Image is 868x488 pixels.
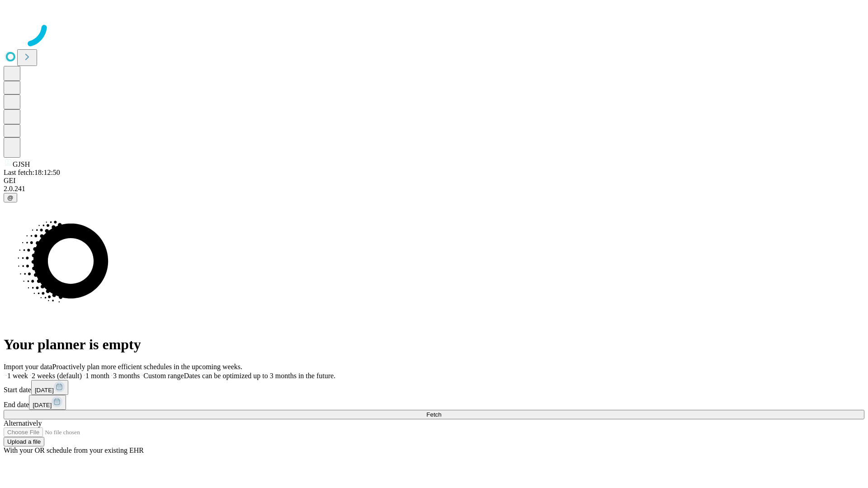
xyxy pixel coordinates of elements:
[7,194,14,201] span: @
[32,372,82,380] span: 2 weeks (default)
[4,410,864,419] button: Fetch
[31,380,68,395] button: [DATE]
[426,411,441,418] span: Fetch
[4,395,864,410] div: End date
[4,169,60,176] span: Last fetch: 18:12:50
[4,193,17,202] button: @
[4,185,864,193] div: 2.0.241
[113,372,140,380] span: 3 months
[4,336,864,353] h1: Your planner is empty
[33,402,52,408] span: [DATE]
[7,372,28,380] span: 1 week
[52,363,242,371] span: Proactively plan more efficient schedules in the upcoming weeks.
[4,446,144,454] span: With your OR schedule from your existing EHR
[4,177,864,185] div: GEI
[184,372,335,380] span: Dates can be optimized up to 3 months in the future.
[35,387,54,394] span: [DATE]
[4,437,44,446] button: Upload a file
[4,380,864,395] div: Start date
[4,419,42,427] span: Alternatively
[13,160,30,168] span: GJSH
[4,363,52,371] span: Import your data
[143,372,184,380] span: Custom range
[85,372,109,380] span: 1 month
[29,395,66,410] button: [DATE]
